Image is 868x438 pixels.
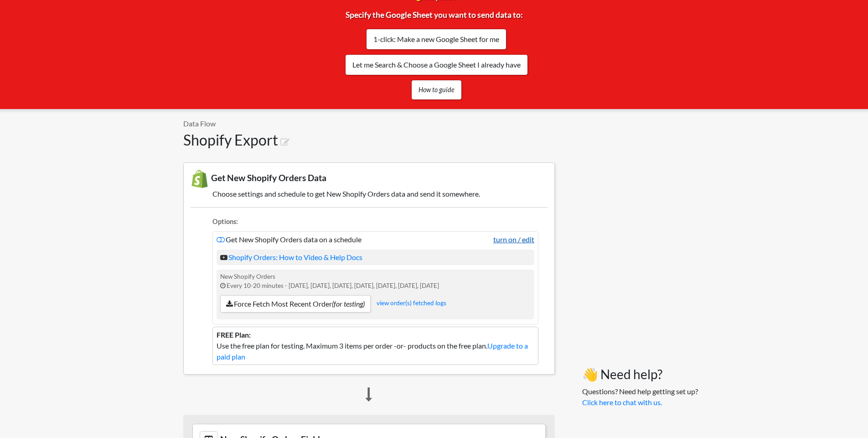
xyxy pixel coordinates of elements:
a: How to guide [411,80,462,100]
iframe: Drift Widget Chat Controller [822,392,857,427]
h3: 👋 Need help? [582,367,698,382]
div: New Shopify Orders Every 10-20 minutes - [DATE], [DATE], [DATE], [DATE], [DATE], [DATE], [DATE] [217,270,534,319]
a: Let me Search & Choose a Google Sheet I already have [345,54,528,75]
i: (for testing) [332,299,365,308]
a: Click here to chat with us. [582,398,662,407]
h1: Shopify Export [183,131,555,149]
li: Use the free plan for testing. Maximum 3 items per order -or- products on the free plan. [212,327,538,365]
li: Get New Shopify Orders data on a schedule [212,231,538,324]
li: Options: [212,217,538,229]
a: view order(s) fetched logs [377,299,446,307]
a: turn on / edit [493,234,534,245]
b: FREE Plan: [217,330,251,339]
h3: Get New Shopify Orders Data [191,170,548,188]
a: Upgrade to a paid plan [217,341,528,361]
a: 1-click: Make a new Google Sheet for me [366,29,506,50]
p: Data Flow [183,118,555,129]
img: New Shopify Orders [191,170,209,188]
a: Shopify Orders: How to Video & Help Docs [220,253,362,261]
h5: Choose settings and schedule to get New Shopify Orders data and send it somewhere. [191,189,548,198]
p: Questions? Need help getting set up? [582,386,698,408]
a: Force Fetch Most Recent Order(for testing) [220,295,371,313]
